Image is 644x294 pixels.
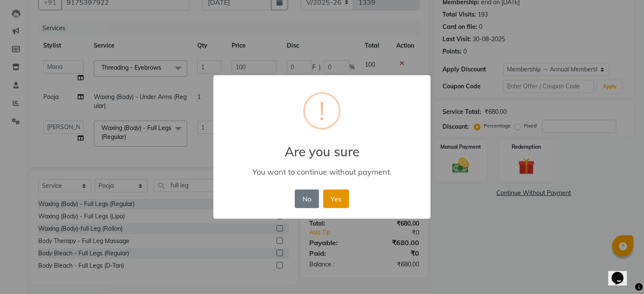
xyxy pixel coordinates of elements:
[319,94,325,128] div: !
[213,134,431,159] h2: Are you sure
[226,167,418,177] div: You want to continue without payment.
[295,189,319,208] button: No
[323,189,349,208] button: Yes
[608,260,636,286] iframe: chat widget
